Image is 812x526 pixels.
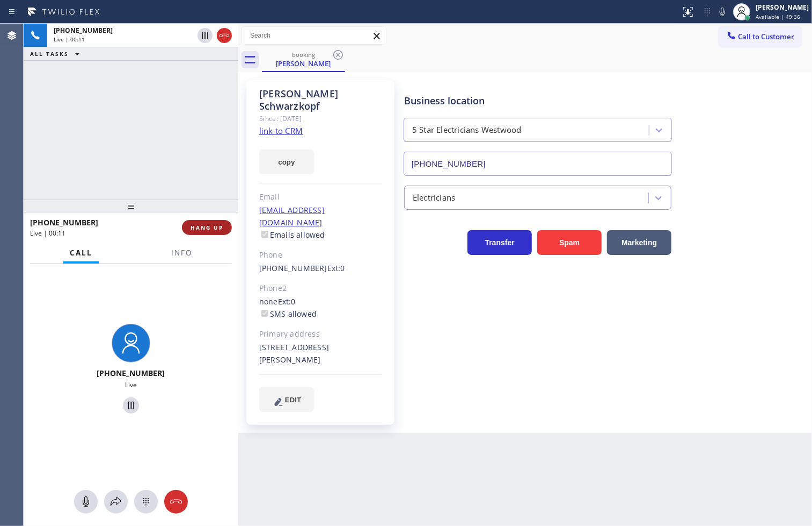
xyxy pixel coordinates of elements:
input: Emails allowed [261,231,268,238]
a: [PHONE_NUMBER] [259,263,327,273]
button: Hold Customer [123,397,139,414]
div: Business location [404,94,671,108]
div: Phone [259,249,382,261]
button: Hang up [164,490,188,514]
div: [PERSON_NAME] [756,3,809,12]
span: Call [70,248,92,258]
span: Live | 00:11 [54,35,85,43]
span: Ext: 0 [327,263,345,273]
a: [EMAIL_ADDRESS][DOMAIN_NAME] [259,205,325,228]
button: Spam [537,230,602,255]
span: [PHONE_NUMBER] [97,368,165,378]
div: Electricians [413,191,455,204]
div: [PERSON_NAME] Schwarzkopf [259,88,382,112]
button: Hold Customer [197,28,213,43]
button: Open dialpad [134,490,158,514]
button: copy [259,150,314,174]
input: SMS allowed [261,310,268,317]
div: Zachary Schwarzkopf [263,48,344,71]
div: booking [263,51,344,59]
button: Marketing [607,230,671,255]
span: Ext: 0 [278,296,296,307]
div: Primary address [259,328,382,340]
button: Open directory [104,490,128,514]
div: [STREET_ADDRESS][PERSON_NAME] [259,342,382,366]
input: Search [242,27,386,44]
span: [PHONE_NUMBER] [54,26,113,35]
span: Live | 00:11 [30,229,65,238]
span: Live [125,380,137,389]
button: HANG UP [182,220,232,235]
div: Phone2 [259,282,382,295]
span: Info [171,248,192,258]
button: Call to Customer [719,26,801,47]
div: Since: [DATE] [259,112,382,125]
span: Call to Customer [738,32,794,41]
a: link to CRM [259,125,303,136]
input: Phone Number [404,152,672,176]
span: Available | 49:36 [756,13,800,20]
button: Hang up [217,28,232,43]
div: none [259,296,382,321]
label: Emails allowed [259,230,325,240]
label: SMS allowed [259,309,317,319]
button: Transfer [467,230,532,255]
button: Call [63,243,99,264]
span: [PHONE_NUMBER] [30,217,98,228]
button: Mute [715,4,730,19]
button: ALL TASKS [24,47,90,60]
button: EDIT [259,387,314,412]
div: 5 Star Electricians Westwood [412,124,522,137]
span: ALL TASKS [30,50,69,58]
button: Mute [74,490,98,514]
div: [PERSON_NAME] [263,59,344,68]
span: HANG UP [191,224,223,231]
button: Info [165,243,199,264]
div: Email [259,191,382,203]
span: EDIT [285,396,301,404]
